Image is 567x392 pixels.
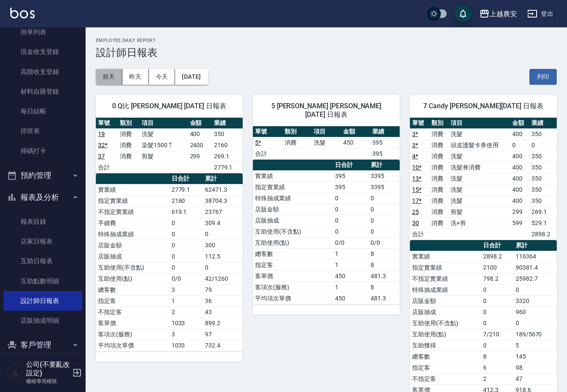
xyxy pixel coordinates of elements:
td: 79 [203,284,243,295]
td: 395 [333,170,368,181]
td: 25982.7 [514,273,557,284]
td: 消費 [429,128,448,140]
td: 0/0 [368,237,400,248]
a: 互助日報表 [3,251,82,271]
th: 日合計 [169,173,203,184]
td: 2 [481,373,514,384]
td: 1 [169,295,203,306]
td: 400 [510,162,529,173]
td: 總客數 [96,284,169,295]
td: 特殊抽成業績 [253,193,333,204]
td: 8 [368,282,400,293]
td: 0 [169,262,203,273]
td: 實業績 [410,251,481,262]
button: 今天 [149,69,175,85]
td: 0 [481,318,514,329]
td: 頭皮護髮卡券使用 [448,140,510,151]
td: 互助使用(不含點) [410,318,481,329]
td: 400 [510,195,529,206]
td: 0 [368,226,400,237]
td: 2160 [212,140,243,151]
td: 指定客 [96,295,169,306]
button: 前天 [96,69,122,85]
td: 3320 [514,295,557,306]
td: 洗髮 [448,151,510,162]
th: 金額 [341,126,371,137]
td: 350 [529,195,557,206]
p: 櫃檯專用權限 [26,377,70,385]
td: 洗髮 [140,128,188,140]
a: 排班表 [3,121,82,141]
h5: 公司(不要亂改設定) [26,360,70,377]
a: 25 [412,208,419,215]
td: 互助獲得 [410,340,481,351]
td: 0 [169,229,203,240]
td: 400 [510,173,529,184]
th: 項目 [448,118,510,129]
td: 450 [333,270,368,282]
td: 0 [203,262,243,273]
td: 0 [333,193,368,204]
td: 300 [203,240,243,251]
th: 類別 [282,126,312,137]
td: 消費 [429,140,448,151]
td: 116364 [514,251,557,262]
td: 36 [203,295,243,306]
td: 0 [169,251,203,262]
td: 98 [514,362,557,373]
td: 0 [333,215,368,226]
td: 43 [203,306,243,318]
td: 互助使用(不含點) [253,226,333,237]
td: 消費 [118,128,140,140]
td: 481.3 [368,270,400,282]
td: 互助使用(點) [96,273,169,284]
button: 列印 [529,69,557,85]
td: 2779.1 [212,162,243,173]
td: 97 [203,329,243,340]
td: 0 [333,226,368,237]
td: 0 [333,204,368,215]
button: 上越農安 [476,5,520,23]
td: 350 [212,128,243,140]
td: 350 [529,151,557,162]
td: 0 [514,318,557,329]
td: 互助使用(不含點) [96,262,169,273]
td: 洗髮 [448,184,510,195]
td: 112.5 [203,251,243,262]
a: 37 [98,153,105,160]
th: 累計 [514,240,557,251]
td: 400 [510,128,529,140]
td: 2 [169,306,203,318]
span: 5 [PERSON_NAME] [PERSON_NAME][DATE] 日報表 [263,102,389,119]
td: 0 [368,204,400,215]
a: 30 [412,220,419,226]
td: 不指定客 [96,306,169,318]
td: 店販抽成 [253,215,333,226]
td: 指定實業績 [253,181,333,193]
a: 材料自購登錄 [3,82,82,101]
table: a dense table [253,126,400,160]
td: 剪髮 [448,206,510,217]
td: 0/0 [333,237,368,248]
td: 店販金額 [410,295,481,306]
td: 899.2 [203,318,243,329]
td: 0 [481,284,514,295]
td: 特殊抽成業績 [410,284,481,295]
td: 客項次(服務) [253,282,333,293]
td: 8 [368,259,400,270]
td: 269.1 [529,206,557,217]
td: 400 [188,128,212,140]
td: 洗髮 [448,173,510,184]
td: 消費 [429,162,448,173]
th: 單號 [253,126,282,137]
td: 395 [370,137,400,148]
span: 0 Q比 [PERSON_NAME] [DATE] 日報表 [106,102,232,110]
button: 昨天 [122,69,149,85]
td: 3395 [368,170,400,181]
a: 店家日報表 [3,232,82,251]
td: 2898.2 [529,229,557,240]
th: 累計 [368,160,400,171]
button: save [454,5,472,22]
td: 960 [514,306,557,318]
td: 0/0 [169,273,203,284]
